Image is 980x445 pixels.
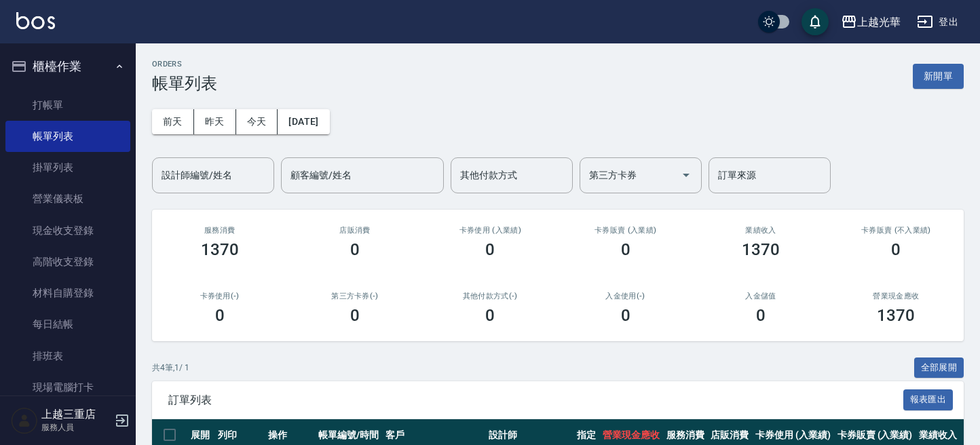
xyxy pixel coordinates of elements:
[168,292,271,301] h2: 卡券使用(-)
[168,226,271,235] h3: 服務消費
[152,109,194,134] button: 前天
[303,226,406,235] h2: 店販消費
[5,309,130,340] a: 每日結帳
[877,306,915,325] h3: 1370
[11,407,38,434] img: Person
[709,226,812,235] h2: 業績收入
[5,341,130,372] a: 排班表
[41,408,111,421] h5: 上越三重店
[439,292,542,301] h2: 其他付款方式(-)
[215,306,225,325] h3: 0
[5,152,130,183] a: 掛單列表
[913,64,964,89] button: 新開單
[152,74,217,93] h3: 帳單列表
[574,226,677,235] h2: 卡券販賣 (入業績)
[903,393,954,406] a: 報表匯出
[913,69,964,82] a: 新開單
[845,226,947,235] h2: 卡券販賣 (不入業績)
[41,421,111,433] p: 服務人員
[16,12,55,29] img: Logo
[5,49,130,84] button: 櫃檯作業
[194,109,236,134] button: 昨天
[903,389,954,410] button: 報表匯出
[485,306,495,325] h3: 0
[350,240,360,259] h3: 0
[303,292,406,301] h2: 第三方卡券(-)
[152,362,189,374] p: 共 4 筆, 1 / 1
[756,306,766,325] h3: 0
[236,109,278,134] button: 今天
[152,60,217,69] h2: ORDERS
[201,240,239,259] h3: 1370
[891,240,901,259] h3: 0
[914,357,964,379] button: 全部展開
[621,240,630,259] h3: 0
[911,9,964,35] button: 登出
[675,164,697,186] button: Open
[5,372,130,403] a: 現場電腦打卡
[350,306,360,325] h3: 0
[709,292,812,301] h2: 入金儲值
[835,8,906,36] button: 上越光華
[802,8,829,35] button: save
[621,306,630,325] h3: 0
[5,121,130,152] a: 帳單列表
[574,292,677,301] h2: 入金使用(-)
[485,240,495,259] h3: 0
[168,393,903,407] span: 訂單列表
[742,240,780,259] h3: 1370
[439,226,542,235] h2: 卡券使用 (入業績)
[278,109,329,134] button: [DATE]
[5,183,130,214] a: 營業儀表板
[845,292,947,301] h2: 營業現金應收
[857,14,901,31] div: 上越光華
[5,246,130,277] a: 高階收支登錄
[5,215,130,246] a: 現金收支登錄
[5,90,130,121] a: 打帳單
[5,277,130,309] a: 材料自購登錄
